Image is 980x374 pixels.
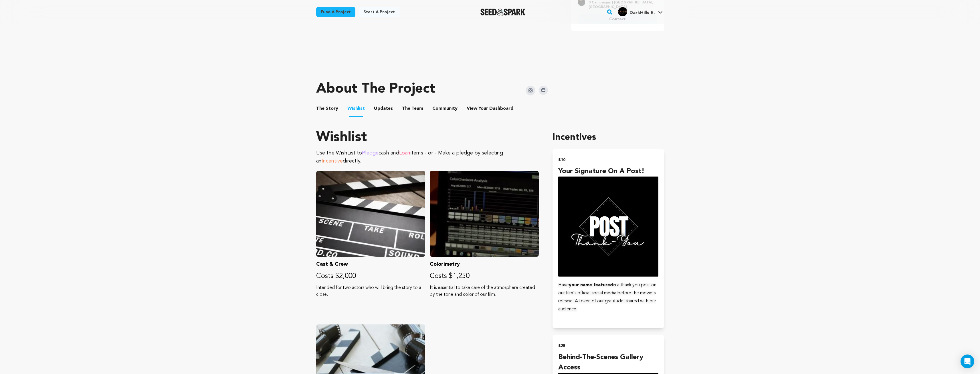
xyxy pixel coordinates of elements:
[402,105,410,112] span: The
[430,284,539,298] p: It is essential to take care of the atmosphere created by the tone and color of our film.
[617,6,664,18] span: DarkHills E.'s Profile
[316,260,425,268] p: Cast & Crew
[618,7,655,16] div: DarkHills E.'s Profile
[432,105,458,112] span: Community
[553,149,664,328] button: $10 Your signature on a post! incentive Haveyour name featuredin a thank you post on our film's o...
[316,284,425,298] p: Intended for two actors who will bring the story to a close.
[558,156,658,164] h2: $10
[316,131,539,144] h1: Wishlist
[316,272,425,281] p: Costs $2,000
[618,7,627,16] img: b43f3a461490f4a4.jpg
[558,283,569,287] span: Have
[526,86,535,95] img: Seed&Spark Instagram Icon
[558,352,658,373] h4: Behind-the-Scenes Gallery Access
[359,7,399,17] a: Start a project
[558,177,658,277] img: incentive
[316,105,338,112] span: Story
[402,105,423,112] span: Team
[617,6,664,16] a: DarkHills E.'s Profile
[539,86,548,95] img: Seed&Spark IMDB Icon
[347,105,365,112] span: Wishlist
[362,150,379,156] span: Pledge
[553,131,664,144] h1: Incentives
[558,166,658,177] h4: Your signature on a post!
[316,149,539,165] p: Use the WishList to cash and items - or - Make a pledge by selecting an directly.
[558,342,658,350] h2: $25
[316,7,355,17] a: Fund a project
[322,158,343,164] span: Incentive
[569,283,613,287] strong: your name featured
[430,272,539,281] p: Costs $1,250
[961,355,974,368] div: Open Intercom Messenger
[480,9,525,15] img: Seed&Spark Logo Dark Mode
[316,105,324,112] span: The
[430,260,539,268] p: Colorimetry
[629,11,655,15] span: DarkHills E.
[480,9,525,15] a: Seed&Spark Homepage
[399,150,410,156] span: Loan
[467,105,514,112] span: Your
[467,105,514,112] a: ViewYourDashboard
[316,82,435,96] h1: About The Project
[374,105,393,112] span: Updates
[489,105,513,112] span: Dashboard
